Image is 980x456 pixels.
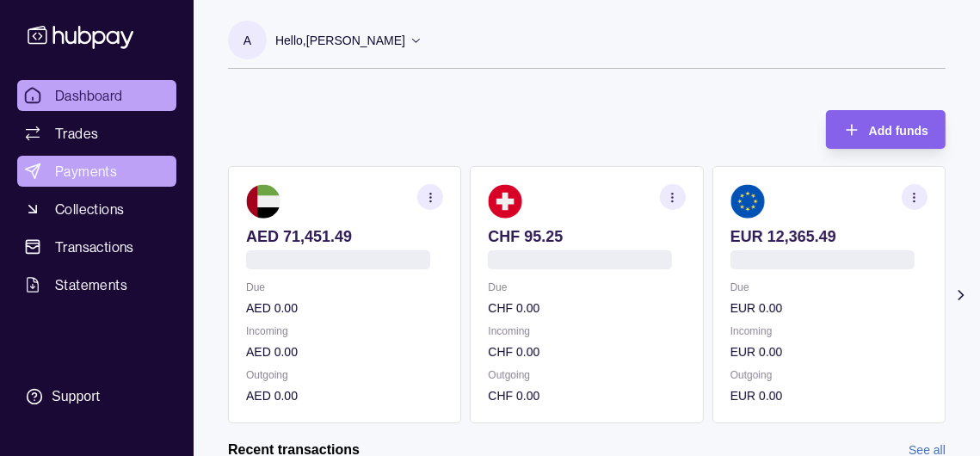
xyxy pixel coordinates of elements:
[246,322,443,341] p: Incoming
[730,322,928,341] p: Incoming
[488,227,685,246] p: CHF 95.25
[17,80,176,111] a: Dashboard
[275,31,405,50] p: Hello, [PERSON_NAME]
[55,274,127,295] span: Statements
[730,366,928,385] p: Outgoing
[243,31,251,50] p: A
[730,227,928,246] p: EUR 12,365.49
[488,386,685,405] p: CHF 0.00
[488,322,685,341] p: Incoming
[55,123,98,144] span: Trades
[730,278,928,297] p: Due
[869,124,928,138] span: Add funds
[246,278,443,297] p: Due
[246,386,443,405] p: AED 0.00
[52,387,100,406] div: Support
[55,237,134,257] span: Transactions
[55,199,124,219] span: Collections
[730,386,928,405] p: EUR 0.00
[246,227,443,246] p: AED 71,451.49
[488,342,685,361] p: CHF 0.00
[246,366,443,385] p: Outgoing
[730,342,928,361] p: EUR 0.00
[488,184,522,219] img: ch
[17,379,176,415] a: Support
[17,231,176,262] a: Transactions
[17,156,176,187] a: Payments
[730,299,928,317] p: EUR 0.00
[488,299,685,317] p: CHF 0.00
[17,269,176,300] a: Statements
[488,366,685,385] p: Outgoing
[17,194,176,225] a: Collections
[55,85,123,106] span: Dashboard
[246,299,443,317] p: AED 0.00
[488,278,685,297] p: Due
[246,342,443,361] p: AED 0.00
[246,184,280,219] img: ae
[826,110,946,149] button: Add funds
[730,184,765,219] img: eu
[55,161,117,182] span: Payments
[17,118,176,149] a: Trades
